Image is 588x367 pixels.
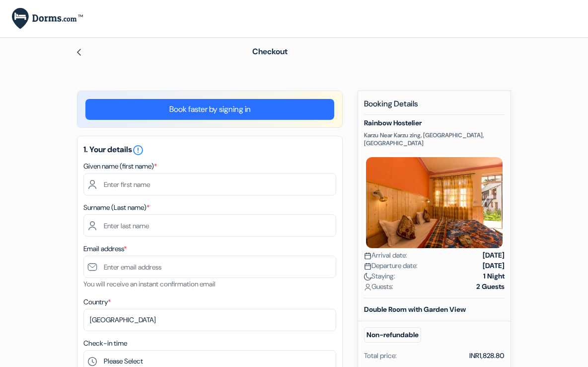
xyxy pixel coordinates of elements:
a: error_outline [132,144,144,155]
img: moon.svg [364,273,371,280]
img: Dorms.com [12,8,83,29]
span: Departure date: [364,261,418,271]
p: Karzu Near Karzu zing, [GEOGRAPHIC_DATA], [GEOGRAPHIC_DATA] [364,131,505,147]
div: INR1,828.80 [469,351,505,361]
h5: Booking Details [364,99,505,115]
input: Enter last name [83,214,336,237]
label: Surname (Last name) [83,202,149,213]
strong: 2 Guests [476,281,505,292]
i: error_outline [132,144,144,156]
div: Total price: [364,351,397,361]
strong: [DATE] [483,250,505,261]
span: Staying: [364,271,395,281]
input: Enter first name [83,173,336,195]
small: You will receive an instant confirmation email [83,279,216,288]
strong: [DATE] [483,261,505,271]
label: Email address [83,244,127,254]
img: calendar.svg [364,252,371,260]
label: Given name (first name) [83,161,157,172]
a: Book faster by signing in [85,99,334,120]
input: Enter email address [83,256,336,278]
span: Arrival date: [364,250,407,261]
label: Country [83,297,111,307]
img: user_icon.svg [364,283,371,291]
h5: 1. Your details [83,144,336,156]
img: calendar.svg [364,263,371,270]
h5: Rainbow Hostelier [364,119,505,127]
label: Check-in time [83,338,127,349]
img: left_arrow.svg [75,48,83,56]
span: Guests: [364,281,393,292]
small: Non-refundable [364,327,421,343]
b: Double Room with Garden View [364,305,466,314]
strong: 1 Night [483,271,505,281]
span: Checkout [252,46,288,57]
